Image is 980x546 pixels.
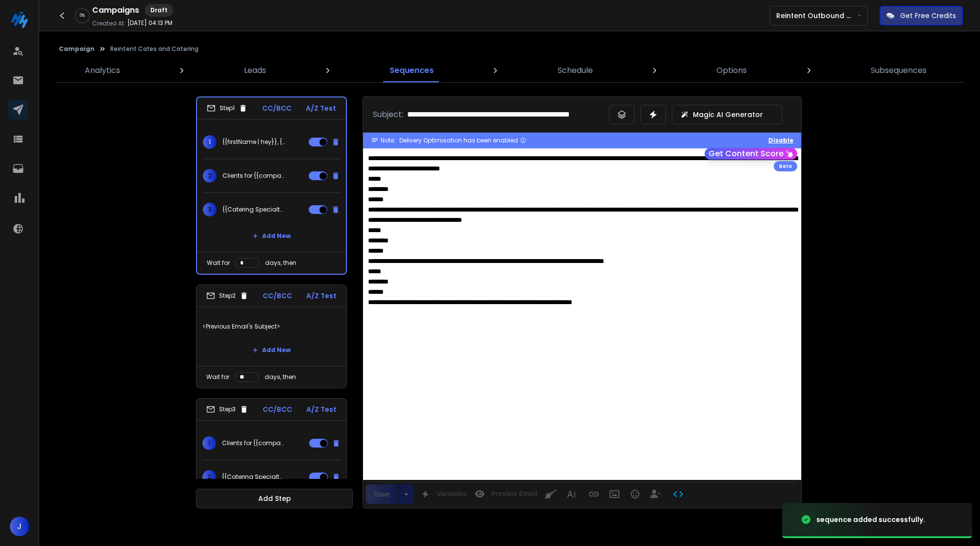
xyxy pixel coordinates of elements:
[774,161,797,171] div: Beta
[605,484,624,504] button: Insert Image (⌘P)
[207,259,230,267] p: Wait for
[693,110,763,119] p: Magic AI Generator
[646,484,665,504] button: Insert Unsubscribe Link
[203,203,217,216] span: 3
[558,65,593,76] p: Schedule
[562,484,581,504] button: More Text
[196,489,353,508] button: Add Step
[222,138,285,146] p: {{firstName | hey}}, {what do you think? | sound good?}
[263,291,292,301] p: CC/BCC
[871,65,927,76] p: Subsequences
[435,490,469,498] span: Variables
[776,11,857,21] p: Reintent Outbound Engine — Powered by Hire Highs
[705,148,797,160] button: Get Content Score
[92,20,125,27] p: Created At:
[206,373,229,381] p: Wait for
[265,373,296,381] p: days, then
[10,517,29,536] button: J
[92,4,139,16] h1: Campaigns
[816,515,925,524] div: sequence added successfully.
[306,103,336,113] p: A/Z Test
[10,10,29,29] img: logo
[127,19,172,27] p: [DATE] 04:13 PM
[672,105,782,124] button: Magic AI Generator
[900,11,956,21] p: Get Free Credits
[306,291,337,301] p: A/Z Test
[626,484,644,504] button: Emoticons
[85,65,120,76] p: Analytics
[880,6,963,25] button: Get Free Credits
[265,259,296,267] p: days, then
[207,104,247,113] div: Step 1
[366,484,397,504] div: Save
[110,45,198,53] p: Reintent Cafes and Catering
[145,4,173,17] div: Draft
[79,59,126,82] a: Analytics
[245,340,298,360] button: Add New
[585,484,603,504] button: Insert Link (⌘K)
[390,65,434,76] p: Sequences
[489,490,539,498] span: Preview Email
[768,137,793,144] button: Disable
[202,436,216,450] span: 1
[710,59,753,82] a: Options
[222,439,285,447] p: Clients for {{companyName|your business}}
[222,206,285,214] p: {{Catering Specialty|catering}} in {{location|your area}}?
[381,137,395,144] span: Note:
[196,285,347,388] li: Step2CC/BCCA/Z Test<Previous Email's Subject>Add NewWait fordays, then
[203,135,217,149] span: 1
[384,59,440,82] a: Sequences
[245,226,298,246] button: Add New
[203,169,217,183] span: 2
[59,45,95,53] button: Campaign
[470,484,539,504] button: Preview Email
[202,470,216,484] span: 2
[196,96,347,275] li: Step1CC/BCCA/Z Test1{{firstName | hey}}, {what do you think? | sound good?}2Clients for {{company...
[238,59,272,82] a: Leads
[263,404,292,414] p: CC/BCC
[541,484,560,504] button: Clean HTML
[306,404,337,414] p: A/Z Test
[202,313,341,340] p: <Previous Email's Subject>
[716,65,747,76] p: Options
[262,103,292,113] p: CC/BCC
[373,109,403,120] p: Subject:
[416,484,469,504] button: Variables
[865,59,932,82] a: Subsequences
[206,291,248,300] div: Step 2
[222,473,285,481] p: {{Catering Specialty|catering}} in {{location|your area}}?
[552,59,599,82] a: Schedule
[80,13,85,19] p: 0 %
[206,405,248,414] div: Step 3
[399,137,527,144] div: Delivery Optimisation has been enabled
[222,172,285,180] p: Clients for {{companyName|your business}}
[244,65,266,76] p: Leads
